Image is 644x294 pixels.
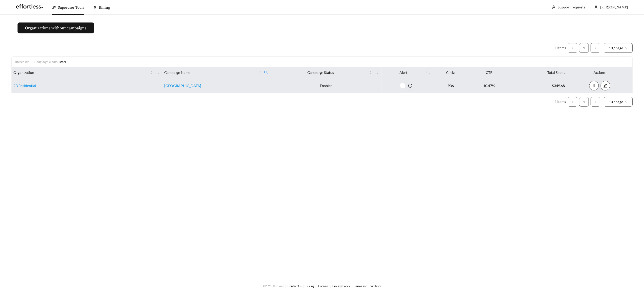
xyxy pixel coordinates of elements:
a: Contact Us [288,284,302,288]
td: $349.68 [510,78,567,93]
button: pause [589,81,599,90]
span: Campaign Name [164,70,258,75]
span: search [424,69,432,76]
div: Page Size [604,43,633,53]
th: Actions [567,67,633,78]
li: 1 [579,43,589,53]
a: Support requests [558,5,585,10]
span: search [264,70,268,75]
li: 1 [579,97,589,107]
span: steel [59,60,66,64]
button: right [591,97,600,107]
span: 10 / page [609,97,628,106]
div: Page Size [604,97,633,107]
span: Organizations without campaigns [25,25,86,31]
span: left [571,47,574,50]
span: Campaign Name : [34,60,58,64]
th: Total Spent [510,67,567,78]
a: 2B Residential [13,83,36,88]
span: search [155,70,159,75]
button: Organizations without campaigns [18,22,94,33]
li: Next Page [591,43,600,53]
li: Next Page [591,97,600,107]
a: [GEOGRAPHIC_DATA] [164,83,201,88]
button: right [591,43,600,53]
li: 1 items [555,43,566,53]
span: right [594,47,597,50]
span: search [374,70,379,75]
a: edit [601,83,610,88]
a: 1 [579,43,588,52]
span: search [154,69,161,76]
th: CTR [468,67,510,78]
td: Enabled [271,78,382,93]
button: left [568,97,577,107]
span: © 2025 Effortless [263,284,284,288]
a: Pricing [306,284,314,288]
td: 936 [433,78,468,93]
span: Billing [99,5,110,10]
span: 10 / page [609,43,628,52]
span: left [571,101,574,103]
span: Organization [13,70,149,75]
button: reload [405,81,415,90]
span: reload [405,84,415,88]
span: right [594,101,597,103]
th: Clicks [433,67,468,78]
td: 10.47% [468,78,510,93]
a: Privacy Policy [332,284,350,288]
li: Previous Page [568,97,577,107]
span: Alert [383,70,424,75]
a: Careers [318,284,328,288]
span: pause [589,84,599,88]
span: search [426,70,430,75]
button: left [568,43,577,53]
span: Superuser Tools [58,5,84,10]
button: edit [601,81,610,90]
span: Campaign Status [273,70,369,75]
a: 1 [579,97,588,106]
span: search [373,69,380,76]
div: Filtered by: [13,59,32,64]
li: Previous Page [568,43,577,53]
span: [PERSON_NAME] [600,5,628,10]
li: 1 items [555,97,566,107]
a: Terms and Conditions [354,284,381,288]
span: search [262,69,270,76]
